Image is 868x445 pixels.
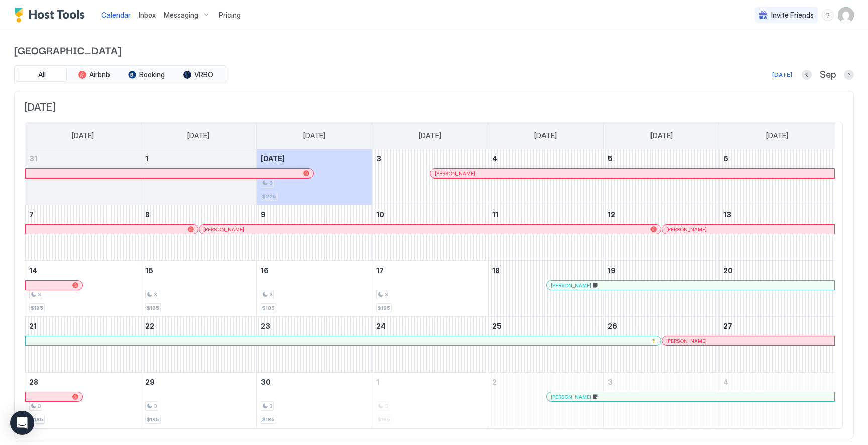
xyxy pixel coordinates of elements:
td: September 18, 2025 [488,261,603,317]
td: October 2, 2025 [488,373,603,428]
span: 3 [38,403,41,409]
span: [DATE] [72,131,94,140]
a: Monday [177,122,220,149]
a: September 17, 2025 [372,261,487,280]
span: [PERSON_NAME] [203,226,244,233]
td: September 27, 2025 [719,317,835,373]
td: September 28, 2025 [25,373,141,428]
span: Pricing [219,11,241,20]
a: October 4, 2025 [719,373,835,391]
span: 9 [261,210,266,219]
a: September 12, 2025 [604,205,719,224]
a: September 27, 2025 [719,317,835,335]
td: October 1, 2025 [372,373,488,428]
td: September 29, 2025 [141,373,256,428]
a: September 22, 2025 [141,317,256,335]
span: 31 [29,154,37,163]
td: October 3, 2025 [603,373,719,428]
a: September 3, 2025 [372,149,487,168]
td: September 22, 2025 [141,317,256,373]
a: September 26, 2025 [604,317,719,335]
span: 27 [723,322,732,330]
span: [DATE] [650,131,673,140]
span: 5 [608,154,613,163]
td: September 14, 2025 [25,261,141,317]
a: September 4, 2025 [488,149,603,168]
button: Next month [844,70,854,80]
span: 8 [145,210,150,219]
span: 3 [269,291,272,298]
span: Inbox [139,11,156,19]
span: $185 [262,305,275,311]
span: 13 [723,210,731,219]
span: [DATE] [534,131,557,140]
a: September 9, 2025 [257,205,372,224]
span: 3 [269,180,272,186]
a: September 30, 2025 [257,373,372,391]
span: 3 [385,291,388,298]
a: September 28, 2025 [25,373,141,391]
span: 3 [38,291,41,298]
span: 3 [608,378,613,386]
button: Booking [121,68,171,82]
span: Invite Friends [771,11,814,20]
div: [PERSON_NAME] [435,170,830,177]
a: September 6, 2025 [719,149,835,168]
span: $185 [147,416,159,423]
a: September 19, 2025 [604,261,719,280]
a: Calendar [101,10,131,20]
a: Inbox [139,10,156,20]
span: [DATE] [187,131,209,140]
span: 4 [492,154,497,163]
a: September 24, 2025 [372,317,487,335]
span: 18 [492,266,500,275]
span: 19 [608,266,616,275]
span: [DATE] [766,131,788,140]
span: 29 [145,378,155,386]
span: $185 [262,416,275,423]
td: September 4, 2025 [488,149,603,205]
span: 17 [376,266,384,275]
td: September 13, 2025 [719,205,835,261]
span: 12 [608,210,615,219]
span: 28 [29,378,38,386]
td: September 3, 2025 [372,149,488,205]
td: September 30, 2025 [257,373,372,428]
span: [PERSON_NAME] [551,394,591,400]
a: Host Tools Logo [14,8,89,23]
a: Thursday [524,122,567,149]
span: VRBO [194,70,213,79]
td: September 10, 2025 [372,205,488,261]
span: [DATE] [261,154,285,163]
div: [PERSON_NAME] [666,226,830,233]
span: 21 [29,322,37,330]
span: 3 [154,403,157,409]
td: September 11, 2025 [488,205,603,261]
a: Wednesday [409,122,451,149]
span: 24 [376,322,386,330]
span: 10 [376,210,384,219]
td: September 7, 2025 [25,205,141,261]
span: 7 [29,210,34,219]
span: [PERSON_NAME] [666,338,707,344]
td: September 2, 2025 [257,149,372,205]
a: September 11, 2025 [488,205,603,224]
a: Sunday [62,122,104,149]
td: September 17, 2025 [372,261,488,317]
a: October 3, 2025 [604,373,719,391]
div: [PERSON_NAME] [666,338,830,344]
button: Airbnb [69,68,119,82]
span: 11 [492,210,498,219]
td: September 19, 2025 [603,261,719,317]
button: Previous month [802,70,812,80]
span: 25 [492,322,502,330]
span: 4 [723,378,728,386]
a: September 23, 2025 [257,317,372,335]
div: User profile [838,7,854,23]
span: $185 [31,305,43,311]
a: September 20, 2025 [719,261,835,280]
a: September 2, 2025 [257,149,372,168]
span: 1 [376,378,379,386]
a: October 2, 2025 [488,373,603,391]
div: tab-group [14,65,226,84]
